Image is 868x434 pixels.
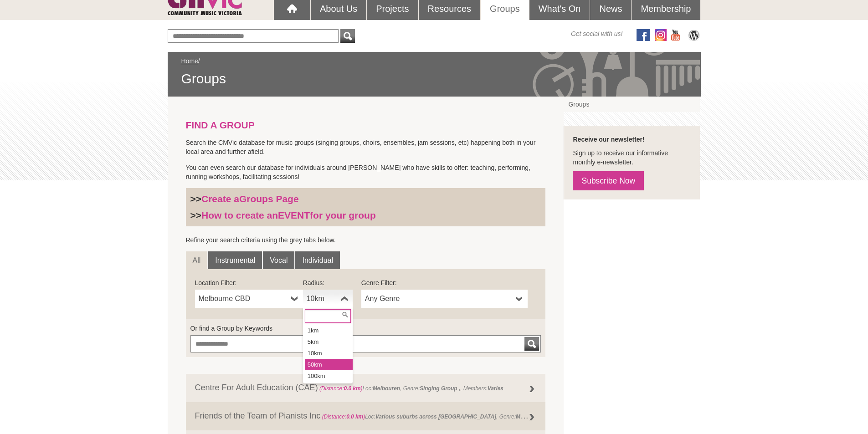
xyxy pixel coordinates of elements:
span: Get social with us! [571,29,623,38]
li: 10km [305,347,353,359]
span: 10km [307,293,337,304]
strong: EVENT [278,210,310,220]
a: Individual [295,251,340,270]
strong: Various suburbs across [GEOGRAPHIC_DATA] [375,414,496,420]
a: Groups [564,97,700,112]
strong: Singing Group , [420,385,460,392]
li: 100km [305,370,353,382]
a: Melbourne CBD [195,290,303,308]
span: Loc: , Genre: , Members: [318,385,503,392]
label: Location Filter: [195,278,303,287]
strong: Groups Page [239,194,299,204]
strong: Varies [488,385,503,392]
a: Centre For Adult Education (CAE) (Distance:0.0 km)Loc:Melbouren, Genre:Singing Group ,, Members:V... [186,374,546,402]
p: Sign up to receive our informative monthly e-newsletter. [573,148,691,167]
p: Refine your search criteria using the grey tabs below. [186,235,546,245]
li: 1km [305,325,353,336]
strong: 0.0 km [346,414,363,420]
h3: >> [190,193,541,205]
a: 10km [303,290,353,308]
a: Vocal [263,251,294,270]
label: Radius: [303,278,353,287]
strong: Melbouren [373,385,400,392]
p: Search the CMVic database for music groups (singing groups, choirs, ensembles, jam sessions, etc)... [186,138,546,156]
a: Instrumental [208,251,262,270]
span: Any Genre [365,293,512,304]
span: (Distance: ) [319,385,363,392]
strong: FIND A GROUP [186,120,255,130]
a: Home [181,57,198,65]
strong: 0.0 km [344,385,360,392]
strong: Receive our newsletter! [573,136,644,143]
label: Or find a Group by Keywords [190,324,541,333]
img: icon-instagram.png [655,29,667,41]
img: CMVic Blog [687,29,701,41]
span: (Distance: ) [322,414,365,420]
li: 50km [305,359,353,370]
a: Create aGroups Page [201,194,299,204]
a: Subscribe Now [573,171,644,190]
span: Melbourne CBD [199,293,288,304]
div: / [181,56,687,87]
li: 5km [305,336,353,347]
span: Loc: , Genre: , [320,411,581,420]
span: Groups [181,70,687,87]
label: Genre Filter: [361,278,528,287]
a: Any Genre [361,290,528,308]
h3: >> [190,209,541,221]
p: You can even search our database for individuals around [PERSON_NAME] who have skills to offer: t... [186,163,546,181]
a: Friends of the Team of Pianists Inc (Distance:0.0 km)Loc:Various suburbs across [GEOGRAPHIC_DATA]... [186,402,546,430]
strong: Music Session (regular) , [516,411,580,420]
a: All [186,251,208,270]
a: How to create anEVENTfor your group [201,210,376,220]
